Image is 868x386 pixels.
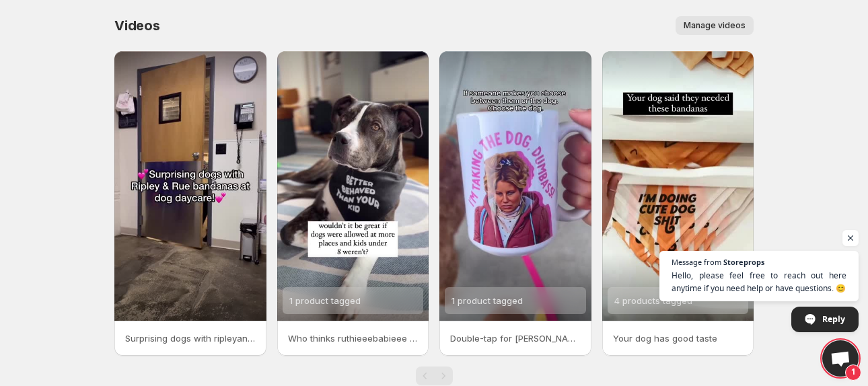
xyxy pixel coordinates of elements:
[451,295,523,306] span: 1 product tagged
[822,307,845,331] span: Reply
[125,332,256,345] p: Surprising dogs with ripleyandrue bandanas at dog daycare Shout out to ripleyandrue for gifting t...
[114,17,160,34] span: Videos
[672,269,846,295] span: Hello, please feel free to reach out here anytime if you need help or have questions. 😊
[723,258,764,266] span: Storeprops
[684,20,746,31] span: Manage videos
[822,340,859,377] div: Open chat
[416,366,453,385] nav: Pagination
[613,332,744,345] p: Your dog has good taste
[614,295,692,306] span: 4 products tagged
[450,332,581,345] p: Double-tap for [PERSON_NAME] energy
[288,332,419,345] p: Who thinks ruthieeebabieee has an excellent idea dogmom dogdad pitmix
[845,364,861,381] span: 1
[676,16,754,35] button: Manage videos
[672,258,721,266] span: Message from
[289,295,361,306] span: 1 product tagged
